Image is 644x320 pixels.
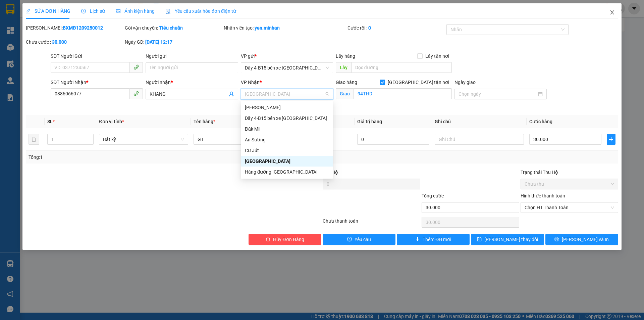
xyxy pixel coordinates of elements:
span: phone [133,64,139,70]
span: Tên hàng [194,119,215,124]
span: SỬA ĐƠN HÀNG [26,8,70,14]
button: exclamation-circleYêu cầu [323,234,395,245]
div: Ngày GD: [125,38,222,46]
span: Chưa thu [525,179,614,189]
div: An Sương [241,134,333,145]
input: VD: Bàn, Ghế [194,134,283,145]
b: 30.000 [52,39,67,45]
div: Cước rồi : [347,24,445,32]
span: picture [116,9,120,13]
div: Trạng thái Thu Hộ [521,169,618,176]
div: Người nhận [146,79,238,86]
span: clock-circle [81,9,86,13]
span: 94 THĐ [88,38,122,50]
span: plus [607,137,615,142]
div: SĐT Người Nhận [51,79,143,86]
span: Chọn HT Thanh Toán [525,202,614,213]
span: printer [554,237,559,242]
div: An Sương [245,136,329,143]
span: Dãy 4-B15 bến xe Miền Đông [245,63,329,73]
span: Giao [336,88,354,99]
span: Giao hàng [336,80,357,85]
div: Đăk Mil [241,124,333,134]
span: [PERSON_NAME] và In [562,236,609,243]
input: Ghi Chú [435,134,524,145]
span: Thêm ĐH mới [423,236,451,243]
span: Nhận: [78,6,95,13]
input: Dọc đường [351,62,452,73]
span: plus [415,237,420,242]
div: Người gửi [146,52,238,60]
span: Ảnh kiện hàng [116,8,155,14]
span: Gửi: [6,6,16,13]
span: Lấy tận nơi [423,52,452,60]
div: Dãy 4-B15 bến xe Miền Đông [241,113,333,124]
span: Thu Hộ [323,170,338,175]
div: Cư Jút [245,147,329,154]
div: Đăk Mil [245,125,329,133]
span: edit [26,9,31,13]
div: Dãy 4-B15 bến xe [GEOGRAPHIC_DATA] [6,6,74,22]
span: Giá trị hàng [357,119,382,124]
div: Nam Dong [241,102,333,113]
div: Gói vận chuyển: [125,24,222,32]
span: save [477,237,482,242]
span: Đơn vị tính [99,119,124,124]
b: BXMĐ1209250012 [63,25,103,31]
span: Yêu cầu xuất hóa đơn điện tử [165,8,236,14]
button: plus [607,134,615,145]
div: Hàng đường Đắk Nông [241,156,333,167]
div: [PERSON_NAME] [245,104,329,111]
button: delete [29,134,39,145]
span: delete [266,237,270,242]
div: VP gửi [241,52,333,60]
div: Chưa cước : [26,38,123,46]
div: Hàng đường [GEOGRAPHIC_DATA] [245,168,329,176]
div: [GEOGRAPHIC_DATA] [245,157,329,165]
label: Ngày giao [454,80,476,85]
span: Yêu cầu [355,236,371,243]
div: Tổng: 1 [29,153,249,161]
b: yen.minhan [255,25,280,31]
b: 0 [368,25,371,31]
th: Ghi chú [432,115,527,128]
span: Lấy hàng [336,53,355,59]
div: Hàng đường Sài Gòn [241,167,333,177]
div: Chưa thanh toán [322,217,421,229]
div: Cư Jút [241,145,333,156]
span: Tổng cước [422,193,444,198]
div: HƯƠNG [78,21,147,29]
span: Hủy Đơn Hàng [273,236,304,243]
input: Giao tận nơi [354,88,452,99]
span: Bất kỳ [103,134,184,144]
div: 0348115479 [78,29,147,38]
button: plusThêm ĐH mới [397,234,470,245]
span: exclamation-circle [347,237,352,242]
div: SĐT Người Gửi [51,52,143,60]
span: Lấy [336,62,351,73]
button: save[PERSON_NAME] thay đổi [471,234,544,245]
input: Ngày giao [459,90,537,98]
b: Tiêu chuẩn [159,25,183,31]
div: [GEOGRAPHIC_DATA] [78,6,147,21]
span: VP Nhận [241,80,260,85]
div: Nhân viên tạo: [224,24,346,32]
b: [DATE] 12:17 [145,39,172,45]
div: Dãy 4-B15 bến xe [GEOGRAPHIC_DATA] [245,115,329,122]
span: Lịch sử [81,8,105,14]
span: phone [133,91,139,96]
span: [PERSON_NAME] thay đổi [484,236,538,243]
button: printer[PERSON_NAME] và In [545,234,618,245]
span: [GEOGRAPHIC_DATA] tận nơi [385,79,452,86]
span: close [609,10,615,15]
span: Cước hàng [529,119,552,124]
button: Close [603,3,622,22]
span: DĐ: [78,42,88,49]
img: icon [165,9,171,14]
label: Hình thức thanh toán [521,193,565,198]
span: SL [47,119,53,124]
span: user-add [229,91,234,97]
button: deleteHủy Đơn Hàng [249,234,321,245]
span: Hàng đường Đắk Nông [245,89,329,99]
div: [PERSON_NAME]: [26,24,123,32]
